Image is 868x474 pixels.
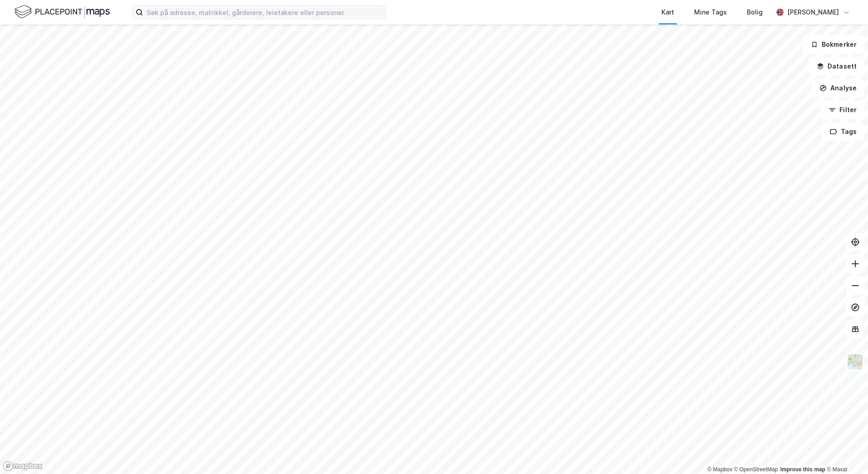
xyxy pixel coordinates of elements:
div: Mine Tags [694,7,727,18]
input: Søk på adresse, matrikkel, gårdeiere, leietakere eller personer [143,5,385,19]
div: [PERSON_NAME] [787,7,839,18]
div: Kontrollprogram for chat [823,430,868,474]
img: logo.f888ab2527a4732fd821a326f86c7f29.svg [15,4,110,20]
div: Bolig [747,7,763,18]
iframe: Chat Widget [823,430,868,474]
div: Kart [661,7,674,18]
